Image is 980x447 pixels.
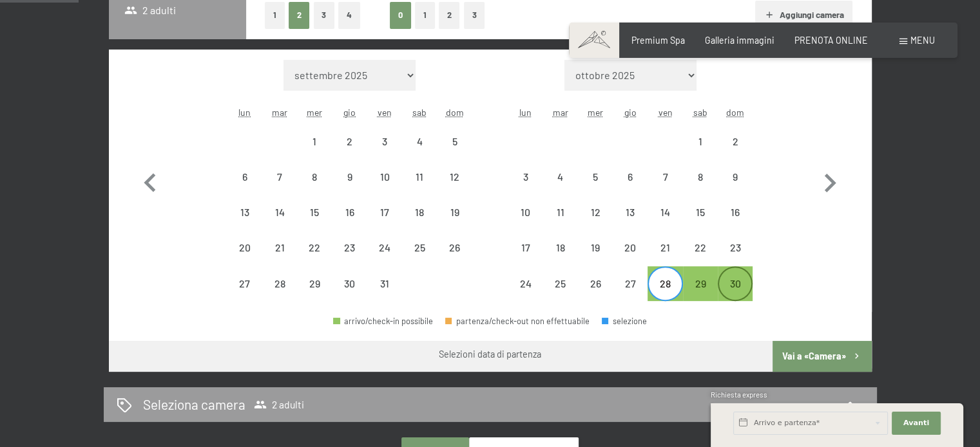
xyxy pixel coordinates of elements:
div: partenza/check-out non effettuabile [332,160,367,194]
div: selezione [602,317,647,325]
div: partenza/check-out non effettuabile [683,230,718,265]
div: Mon Nov 17 2025 [508,230,543,265]
div: partenza/check-out non effettuabile [332,195,367,230]
div: 25 [544,278,577,311]
div: 10 [369,172,401,204]
div: Sat Nov 08 2025 [683,160,718,194]
span: Menu [910,35,935,46]
div: 6 [229,172,261,204]
div: 20 [229,242,261,275]
div: Fri Nov 28 2025 [648,266,682,301]
div: partenza/check-out non effettuabile [683,123,718,158]
span: Richiesta express [711,390,767,399]
div: Tue Oct 28 2025 [262,266,297,301]
div: Sat Nov 29 2025 [683,266,718,301]
div: Wed Oct 29 2025 [297,266,332,301]
div: 15 [298,207,331,239]
div: Fri Oct 24 2025 [367,230,402,265]
div: arrivo/check-in possibile [333,317,433,325]
div: 12 [579,207,611,239]
div: Tue Oct 21 2025 [262,230,297,265]
div: Sun Nov 30 2025 [718,266,753,301]
a: Premium Spa [631,35,685,46]
div: partenza/check-out non effettuabile [227,266,262,301]
div: partenza/check-out non effettuabile [718,160,753,194]
abbr: venerdì [378,107,392,118]
div: partenza/check-out non effettuabile [508,266,543,301]
div: partenza/check-out non effettuabile [613,195,648,230]
a: Galleria immagini [705,35,774,46]
div: partenza/check-out non effettuabile [543,160,578,194]
div: Wed Nov 19 2025 [578,230,613,265]
div: Mon Oct 27 2025 [227,266,262,301]
div: Sun Oct 19 2025 [437,195,472,230]
div: 12 [438,172,470,204]
div: partenza/check-out non effettuabile [332,230,367,265]
div: Sat Nov 15 2025 [683,195,718,230]
div: Thu Nov 20 2025 [613,230,648,265]
abbr: martedì [272,107,287,118]
div: partenza/check-out non effettuabile [367,123,402,158]
abbr: domenica [726,107,744,118]
div: 16 [719,207,751,239]
div: Tue Nov 04 2025 [543,160,578,194]
div: 28 [264,278,296,311]
span: 2 adulti [124,3,177,17]
div: 2 [334,136,366,169]
div: partenza/check-out non effettuabile [297,230,332,265]
button: Avanti [892,412,941,435]
div: partenza/check-out non effettuabile [297,195,332,230]
div: partenza/check-out non effettuabile [297,266,332,301]
div: partenza/check-out non effettuabile [227,160,262,194]
div: Wed Nov 05 2025 [578,160,613,194]
div: Mon Oct 20 2025 [227,230,262,265]
div: partenza/check-out possibile [683,266,718,301]
div: partenza/check-out non effettuabile [332,266,367,301]
div: partenza/check-out non effettuabile [402,123,437,158]
div: partenza/check-out non effettuabile [508,195,543,230]
div: Thu Oct 16 2025 [332,195,367,230]
abbr: giovedì [343,107,356,118]
div: partenza/check-out non effettuabile [508,160,543,194]
div: 28 [649,278,681,311]
div: partenza/check-out non effettuabile [437,123,472,158]
div: Fri Oct 31 2025 [367,266,402,301]
div: partenza/check-out non effettuabile [367,266,402,301]
div: 14 [649,207,681,239]
button: 2 [289,2,310,28]
div: partenza/check-out non effettuabile [613,266,648,301]
div: partenza/check-out non effettuabile [718,195,753,230]
div: partenza/check-out non effettuabile [297,160,332,194]
abbr: martedì [553,107,568,118]
button: Aggiungi camera [755,1,852,29]
div: 10 [509,207,541,239]
div: 3 [369,136,401,169]
div: partenza/check-out non effettuabile [332,123,367,158]
div: Thu Oct 02 2025 [332,123,367,158]
div: partenza/check-out non effettuabile [262,160,297,194]
div: 19 [579,242,611,275]
div: partenza/check-out non effettuabile [367,195,402,230]
div: 24 [369,242,401,275]
div: 26 [579,278,611,311]
div: Sat Nov 22 2025 [683,230,718,265]
div: 23 [334,242,366,275]
div: Fri Nov 07 2025 [648,160,682,194]
div: partenza/check-out possibile [718,266,753,301]
div: Sun Nov 16 2025 [718,195,753,230]
div: 26 [438,242,470,275]
div: Fri Nov 21 2025 [648,230,682,265]
div: 31 [369,278,401,311]
div: Thu Nov 13 2025 [613,195,648,230]
abbr: sabato [412,107,427,118]
div: Thu Nov 06 2025 [613,160,648,194]
div: partenza/check-out non effettuabile [718,230,753,265]
abbr: domenica [446,107,464,118]
div: 20 [614,242,646,275]
div: partenza/check-out non effettuabile [683,160,718,194]
div: partenza/check-out non effettuabile [227,230,262,265]
abbr: giovedì [624,107,637,118]
div: partenza/check-out non effettuabile [437,230,472,265]
button: Mese successivo [811,60,849,302]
